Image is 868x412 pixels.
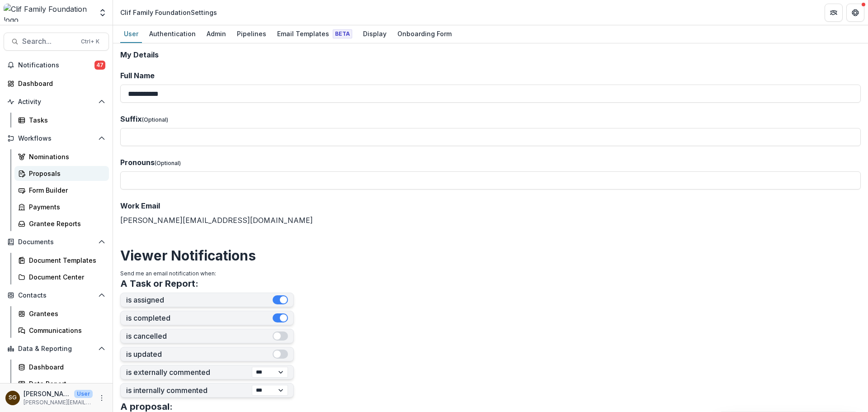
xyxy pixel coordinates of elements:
[120,401,173,412] h3: A proposal:
[4,235,109,249] button: Open Documents
[825,4,843,22] button: Partners
[4,58,109,72] button: Notifications47
[24,389,71,398] p: [PERSON_NAME]
[14,306,109,321] a: Grantees
[126,386,252,395] label: is internally commented
[120,51,861,59] h2: My Details
[359,27,390,40] div: Display
[126,368,252,377] label: is externally commented
[14,253,109,268] a: Document Templates
[394,27,455,40] div: Onboarding Form
[120,158,155,167] span: Pronouns
[233,27,270,40] div: Pipelines
[9,395,17,401] div: Sarah Grady
[117,6,221,19] nav: breadcrumb
[120,8,217,17] div: Clif Family Foundation Settings
[120,25,142,43] a: User
[94,61,105,70] span: 47
[155,160,181,166] span: (Optional)
[29,379,102,388] div: Data Report
[29,362,102,372] div: Dashboard
[14,360,109,374] a: Dashboard
[4,288,109,303] button: Open Contacts
[29,326,102,335] div: Communications
[14,216,109,231] a: Grantee Reports
[4,76,109,91] a: Dashboard
[394,25,455,43] a: Onboarding Form
[29,219,102,228] div: Grantee Reports
[29,256,102,265] div: Document Templates
[29,272,102,282] div: Document Center
[846,4,864,22] button: Get Help
[120,201,160,210] span: Work Email
[14,183,109,198] a: Form Builder
[126,350,273,359] label: is updated
[24,398,93,407] p: [PERSON_NAME][EMAIL_ADDRESS][DOMAIN_NAME]
[233,25,270,43] a: Pipelines
[14,376,109,391] a: Data Report
[4,131,109,146] button: Open Workflows
[120,278,198,289] h3: A Task or Report:
[22,37,75,46] span: Search...
[203,25,230,43] a: Admin
[29,185,102,195] div: Form Builder
[120,270,216,277] span: Send me an email notification when:
[126,296,273,304] label: is assigned
[120,247,861,264] h2: Viewer Notifications
[18,345,94,353] span: Data & Reporting
[333,29,352,38] span: Beta
[18,79,102,88] div: Dashboard
[4,95,109,109] button: Open Activity
[96,393,107,403] button: More
[203,27,230,40] div: Admin
[29,169,102,178] div: Proposals
[126,332,273,341] label: is cancelled
[120,200,861,226] div: [PERSON_NAME][EMAIL_ADDRESS][DOMAIN_NAME]
[29,152,102,161] div: Nominations
[146,27,199,40] div: Authentication
[4,4,93,22] img: Clif Family Foundation logo
[126,314,273,322] label: is completed
[120,114,142,123] span: Suffix
[120,71,155,80] span: Full Name
[74,390,93,398] p: User
[29,202,102,212] div: Payments
[14,113,109,128] a: Tasks
[18,238,94,246] span: Documents
[14,270,109,284] a: Document Center
[29,115,102,125] div: Tasks
[14,323,109,338] a: Communications
[18,62,94,69] span: Notifications
[79,37,101,47] div: Ctrl + K
[14,199,109,214] a: Payments
[96,4,109,22] button: Open entity switcher
[120,27,142,40] div: User
[18,98,94,106] span: Activity
[14,166,109,181] a: Proposals
[29,309,102,318] div: Grantees
[4,33,109,51] button: Search...
[142,116,168,123] span: (Optional)
[359,25,390,43] a: Display
[18,135,94,142] span: Workflows
[146,25,199,43] a: Authentication
[18,292,94,299] span: Contacts
[274,25,356,43] a: Email Templates Beta
[274,27,356,40] div: Email Templates
[14,149,109,164] a: Nominations
[4,341,109,356] button: Open Data & Reporting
